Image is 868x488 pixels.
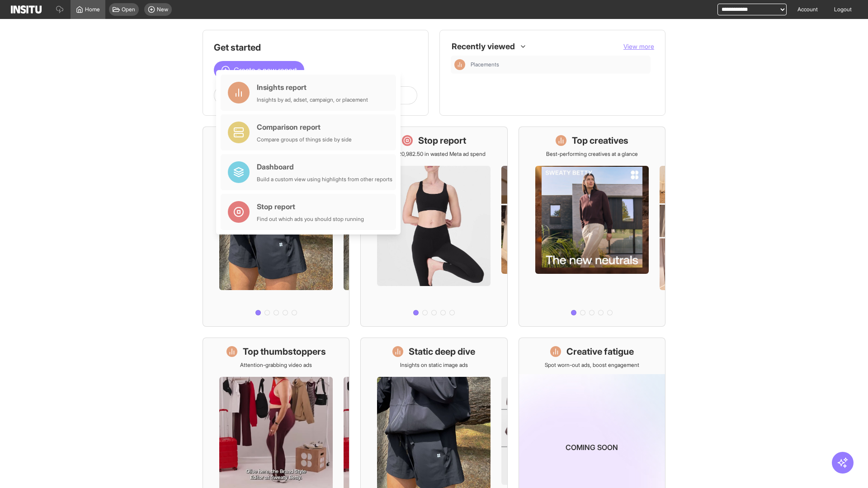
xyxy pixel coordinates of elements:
[546,150,638,158] p: Best-performing creatives at a glance
[519,127,665,327] a: Top creativesBest-performing creatives at a glance
[400,361,468,369] p: Insights on static image ads
[157,6,168,13] span: New
[471,61,499,68] span: Placements
[240,361,312,369] p: Attention-grabbing video ads
[454,59,465,70] div: Insights
[85,6,100,13] span: Home
[122,6,135,13] span: Open
[257,161,392,172] div: Dashboard
[257,96,368,103] div: Insights by ad, adset, campaign, or placement
[360,127,507,327] a: Stop reportSave £20,982.50 in wasted Meta ad spend
[203,127,349,327] a: What's live nowSee all active ads instantly
[11,5,42,14] img: Logo
[243,345,326,358] h1: Top thumbstoppers
[234,65,297,75] span: Create a new report
[257,216,364,223] div: Find out which ads you should stop running
[572,134,628,147] h1: Top creatives
[257,201,364,212] div: Stop report
[214,61,304,79] button: Create a new report
[623,42,654,50] span: View more
[257,136,352,143] div: Compare groups of things side by side
[257,176,392,183] div: Build a custom view using highlights from other reports
[257,122,352,132] div: Comparison report
[418,134,466,147] h1: Stop report
[382,150,486,158] p: Save £20,982.50 in wasted Meta ad spend
[214,41,417,54] h1: Get started
[409,345,475,358] h1: Static deep dive
[623,42,654,51] button: View more
[471,61,647,68] span: Placements
[257,82,368,93] div: Insights report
